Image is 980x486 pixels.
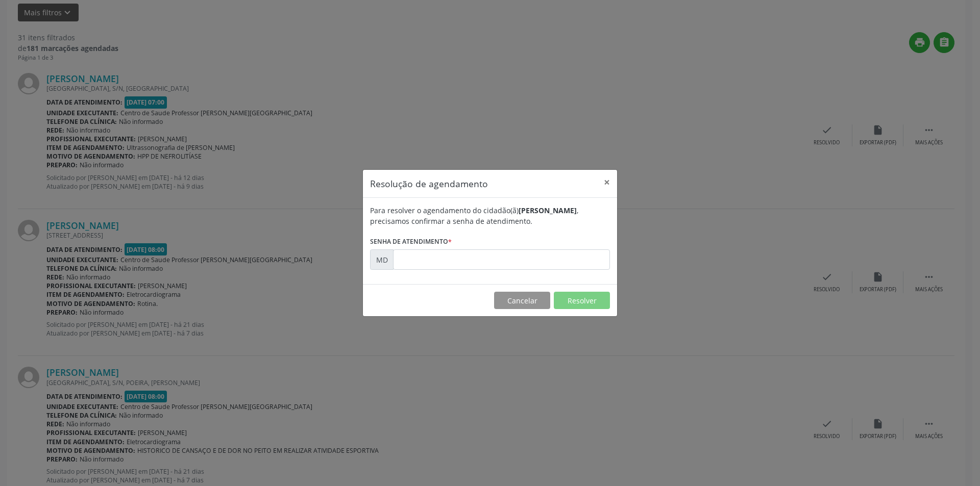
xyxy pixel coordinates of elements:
[370,249,394,270] div: MD
[370,177,488,190] h5: Resolução de agendamento
[370,205,610,226] div: Para resolver o agendamento do cidadão(ã) , precisamos confirmar a senha de atendimento.
[494,292,550,309] button: Cancelar
[519,206,577,215] b: [PERSON_NAME]
[554,292,610,309] button: Resolver
[597,170,617,195] button: Close
[370,234,452,249] label: Senha de atendimento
